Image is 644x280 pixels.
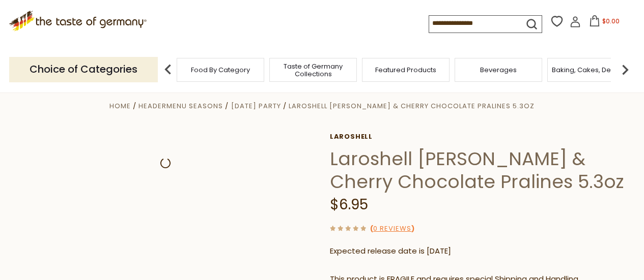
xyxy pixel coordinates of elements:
[552,66,631,74] a: Baking, Cakes, Desserts
[9,57,158,82] p: Choice of Categories
[602,17,620,25] span: $0.00
[615,59,635,80] img: next arrow
[191,66,250,74] a: Food By Category
[330,245,628,258] p: Expected release date is [DATE]
[138,101,223,111] a: HeaderMenu Seasons
[373,224,411,234] a: 0 Reviews
[370,224,414,233] span: ( )
[583,15,626,30] button: $0.00
[272,63,354,78] a: Taste of Germany Collections
[330,133,628,141] a: Laroshell
[375,66,436,74] a: Featured Products
[480,66,517,74] a: Beverages
[330,147,628,193] h1: Laroshell [PERSON_NAME] & Cherry Chocolate Pralines 5.3oz
[109,101,131,111] a: Home
[330,195,368,214] span: $6.95
[231,101,281,111] a: [DATE] Party
[158,59,178,80] img: previous arrow
[289,101,535,111] a: Laroshell [PERSON_NAME] & Cherry Chocolate Pralines 5.3oz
